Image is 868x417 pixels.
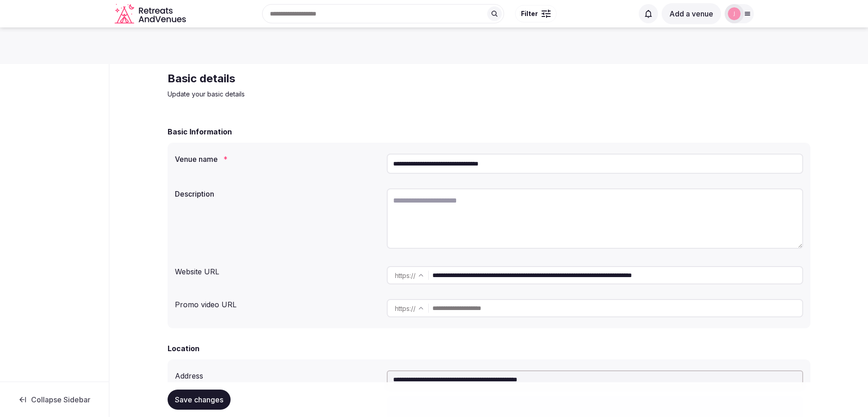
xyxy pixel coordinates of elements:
span: Save changes [175,395,223,404]
h2: Location [168,343,200,354]
div: Promo video URL [175,295,379,310]
a: Add a venue [662,9,721,18]
div: Address [175,367,379,381]
svg: Retreats and Venues company logo [115,4,188,24]
label: Description [175,190,379,198]
span: Filter [521,9,538,18]
h2: Basic details [168,71,474,86]
span: Collapse Sidebar [31,395,90,404]
button: Save changes [168,390,231,410]
img: jen-7867 [728,7,741,20]
div: Website URL [175,262,379,277]
button: Filter [515,5,557,22]
a: Visit the homepage [115,4,188,24]
button: Collapse Sidebar [7,390,101,410]
button: Add a venue [662,3,721,24]
label: Venue name [175,155,379,163]
p: Update your basic details [168,90,474,99]
h2: Basic Information [168,126,232,137]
